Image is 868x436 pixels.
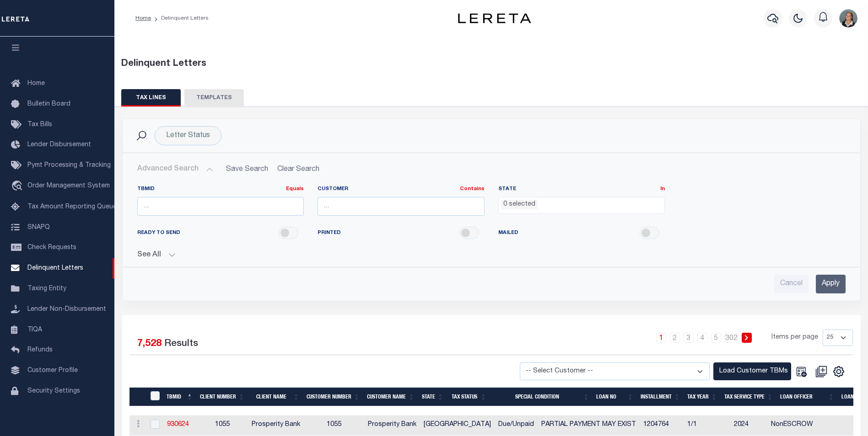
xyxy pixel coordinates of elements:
span: Tax Amount Reporting Queue [27,204,117,210]
td: [GEOGRAPHIC_DATA] [420,415,495,435]
th: LOAN OFFICER: activate to sort column ascending [776,388,838,406]
td: Prosperity Bank [364,415,420,435]
span: 1055 [215,421,230,428]
span: Delinquent Letters [27,265,83,271]
label: Customer [318,186,485,193]
td: 2024 [730,415,767,435]
span: MAILED [498,229,518,237]
a: 3 [684,333,694,343]
button: TEMPLATES [184,89,244,106]
button: Load Customer TBMs [713,362,791,380]
th: Customer Name: activate to sort column ascending [363,388,418,406]
th: Customer Number: activate to sort column ascending [303,388,363,406]
span: TIQA [27,326,42,333]
td: 1/1 [684,415,730,435]
th: Tax Year: activate to sort column ascending [684,388,721,406]
a: Contains [460,186,485,191]
input: ... [318,197,485,216]
span: PARTIAL PAYMENT MAY EXIST [541,421,636,428]
label: Results [164,337,198,351]
input: Apply [816,275,846,293]
span: Check Requests [27,245,76,251]
th: Tax Status: activate to sort column ascending [447,388,490,406]
span: 7,528 [137,339,162,349]
th: TBMID: activate to sort column descending [163,388,196,406]
span: PRINTED [318,229,341,237]
th: Tax Service Type: activate to sort column ascending [721,388,776,406]
a: In [660,186,665,191]
a: 930624 [167,421,189,428]
a: 2 [670,333,680,343]
span: READY TO SEND [137,229,180,237]
th: LOAN NO: activate to sort column ascending [593,388,637,406]
a: Home [135,16,151,21]
button: See All [137,251,846,260]
span: Security Settings [27,388,80,394]
span: Taxing Entity [27,286,66,292]
span: Refunds [27,347,53,353]
td: NonESCROW [767,415,823,435]
th: Installment: activate to sort column ascending [637,388,684,406]
span: Due/Unpaid [498,421,534,428]
th: Special Condition: activate to sort column ascending [490,388,593,406]
span: Home [27,80,45,87]
span: Items per page [771,333,818,343]
span: Prosperity Bank [252,421,300,428]
th: Client Number: activate to sort column ascending [196,388,248,406]
li: 0 selected [501,200,538,210]
img: logo-dark.svg [458,13,531,23]
span: Pymt Processing & Tracking [27,162,111,169]
button: TAX LINES [121,89,181,106]
span: Order Management System [27,183,110,189]
span: Lender Disbursement [27,142,91,148]
th: STATE: activate to sort column ascending [418,388,447,406]
span: 1055 [327,421,341,428]
span: SNAPQ [27,224,50,230]
i: travel_explore [11,181,26,192]
a: 5 [711,333,721,343]
a: Equals [286,186,304,191]
span: Lender Non-Disbursement [27,306,106,313]
th: Client Name: activate to sort column ascending [248,388,303,406]
input: ... [137,197,304,216]
li: Delinquent Letters [151,14,209,22]
span: Bulletin Board [27,101,70,107]
div: Letter Status [155,126,221,145]
label: STATE [498,186,665,193]
span: Customer Profile [27,367,78,374]
a: 1 [656,333,666,343]
span: Tax Bills [27,122,52,128]
input: Cancel [774,275,809,293]
div: Delinquent Letters [121,57,862,71]
a: 4 [697,333,707,343]
a: 302 [725,333,738,343]
button: Advanced Search [137,160,213,178]
label: TBMID [137,186,304,193]
td: 1204764 [640,415,684,435]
